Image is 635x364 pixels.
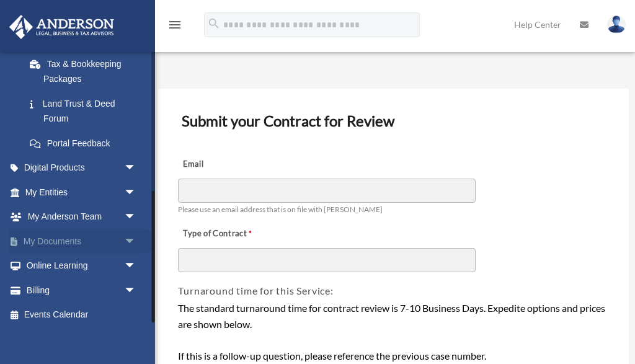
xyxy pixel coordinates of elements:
i: menu [167,17,182,32]
label: Email [178,156,302,173]
div: The standard turnaround time for contract review is 7-10 Business Days. Expedite options and pric... [178,300,608,363]
a: Land Trust & Deed Forum [17,91,155,131]
a: Digital Productsarrow_drop_down [9,156,155,180]
span: Turnaround time for this Service: [178,285,333,296]
span: arrow_drop_down [124,205,149,230]
a: menu [167,22,182,32]
span: arrow_drop_down [124,254,149,279]
a: My Documentsarrow_drop_down [9,229,155,254]
i: search [207,17,221,30]
span: arrow_drop_down [124,180,149,205]
a: My Entitiesarrow_drop_down [9,180,155,205]
label: Type of Contract [178,225,302,242]
a: Billingarrow_drop_down [9,278,155,303]
span: arrow_drop_down [124,156,149,181]
a: Portal Feedback [17,131,155,156]
span: Please use an email address that is on file with [PERSON_NAME] [178,205,383,214]
img: Anderson Advisors Platinum Portal [6,15,118,39]
h3: Submit your Contract for Review [177,108,610,134]
span: arrow_drop_down [124,278,149,303]
span: arrow_drop_down [124,229,149,254]
a: Online Learningarrow_drop_down [9,254,155,278]
a: Tax & Bookkeeping Packages [17,51,155,91]
a: Events Calendar [9,303,155,327]
a: My Anderson Teamarrow_drop_down [9,205,155,229]
img: User Pic [607,16,626,33]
